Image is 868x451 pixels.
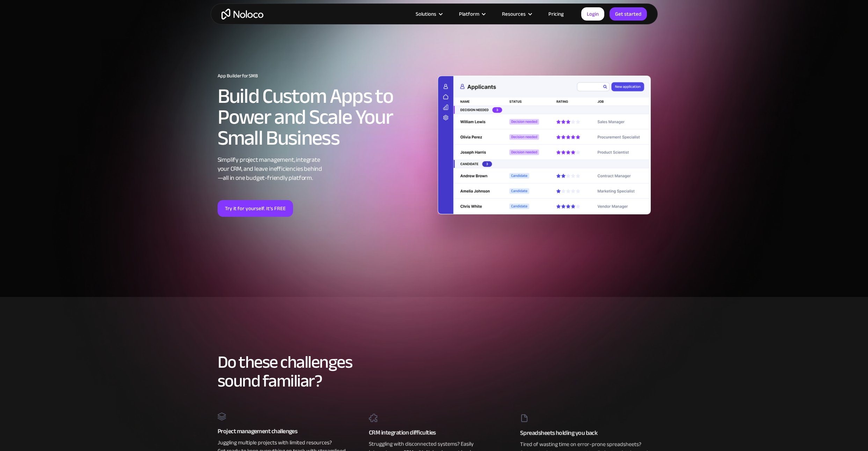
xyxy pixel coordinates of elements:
div: Platform [450,9,493,18]
a: Pricing [540,9,572,18]
div: Solutions [407,9,450,18]
div: Resources [493,9,540,18]
div: Spreadsheets holding you back [520,428,650,438]
div: Solutions [416,9,436,18]
div: Simplify project management, integrate your CRM, and leave inefficiencies behind —all in one budg... [218,155,431,183]
a: Login [581,7,604,21]
a: home [221,9,263,20]
div: Project management challenges [218,426,348,437]
div: Platform [459,9,479,18]
h2: Build Custom Apps to Power and Scale Your Small Business [218,86,431,148]
a: Try it for yourself. It’s FREE [218,200,293,217]
div: CRM integration difficulties [369,428,499,438]
h2: Do these challenges sound familiar? [218,353,651,390]
div: Resources [502,9,526,18]
h1: App Builder for SMB [218,73,431,79]
a: Get started [610,7,647,21]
